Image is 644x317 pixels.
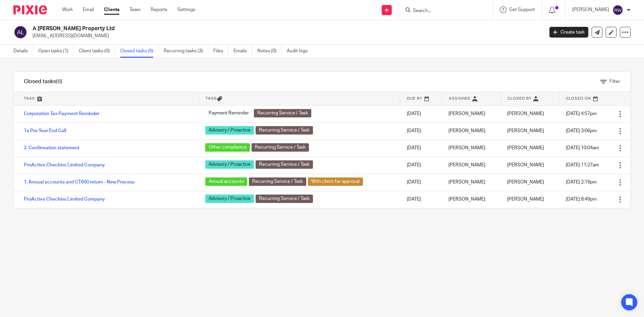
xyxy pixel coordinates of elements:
[164,45,208,58] a: Recurring tasks (3)
[400,191,442,208] td: [DATE]
[256,195,313,203] span: Recurring Service / Task
[507,180,544,184] span: [PERSON_NAME]
[205,160,254,169] span: Advisory / Proactive
[13,25,28,39] img: svg%3E
[104,6,119,13] a: Clients
[151,6,167,13] a: Reports
[62,6,73,13] a: Work
[400,122,442,140] td: [DATE]
[199,92,400,105] th: Tags
[566,163,599,167] span: [DATE] 11:27am
[609,79,620,84] span: Filter
[256,160,313,169] span: Recurring Service / Task
[56,79,62,84] span: (6)
[205,143,250,152] span: Other compliance
[24,163,105,167] a: ProActive Checkins Limited Company
[249,177,306,186] span: Recurring Service / Task
[566,128,597,133] span: [DATE] 3:06pm
[83,6,94,13] a: Email
[509,7,535,12] span: Get Support
[213,45,228,58] a: Files
[120,45,159,58] a: Closed tasks (6)
[33,25,438,32] h2: A [PERSON_NAME] Property Ltd
[442,105,500,122] td: [PERSON_NAME]
[38,45,74,58] a: Open tasks (1)
[400,105,442,122] td: [DATE]
[566,111,597,116] span: [DATE] 4:57pm
[442,122,500,140] td: [PERSON_NAME]
[24,180,135,184] a: 1. Annual accounts and CT600 return - New Process
[507,128,544,133] span: [PERSON_NAME]
[233,45,252,58] a: Emails
[400,140,442,157] td: [DATE]
[254,109,311,117] span: Recurring Service / Task
[507,111,544,116] span: [PERSON_NAME]
[252,143,309,152] span: Recurring Service / Task
[177,6,195,13] a: Settings
[24,197,105,202] a: ProActive Checkins Limited Company
[400,174,442,191] td: [DATE]
[79,45,115,58] a: Client tasks (0)
[13,5,47,14] img: Pixie
[129,6,141,13] a: Team
[507,163,544,167] span: [PERSON_NAME]
[257,45,282,58] a: Notes (0)
[549,27,588,38] a: Create task
[442,174,500,191] td: [PERSON_NAME]
[24,78,62,85] h1: Closed tasks
[507,197,544,202] span: [PERSON_NAME]
[308,177,363,186] span: With client for approval
[566,180,597,184] span: [DATE] 2:19pm
[256,126,313,135] span: Recurring Service / Task
[566,146,599,150] span: [DATE] 10:04am
[205,109,252,117] span: Payment Reminder
[33,33,539,39] p: [EMAIL_ADDRESS][DOMAIN_NAME]
[507,146,544,150] span: [PERSON_NAME]
[13,45,33,58] a: Details
[400,157,442,174] td: [DATE]
[572,6,609,13] p: [PERSON_NAME]
[412,8,473,14] input: Search
[287,45,313,58] a: Audit logs
[612,5,623,15] img: svg%3E
[205,126,254,135] span: Advisory / Proactive
[205,195,254,203] span: Advisory / Proactive
[442,191,500,208] td: [PERSON_NAME]
[566,197,597,202] span: [DATE] 8:49pm
[24,111,99,116] a: Corporation Tax Payment Reminder
[442,140,500,157] td: [PERSON_NAME]
[442,157,500,174] td: [PERSON_NAME]
[205,177,247,186] span: Annual accounts
[24,128,66,133] a: 1a Pre Year End Call
[24,146,79,150] a: 2. Confirmation statement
